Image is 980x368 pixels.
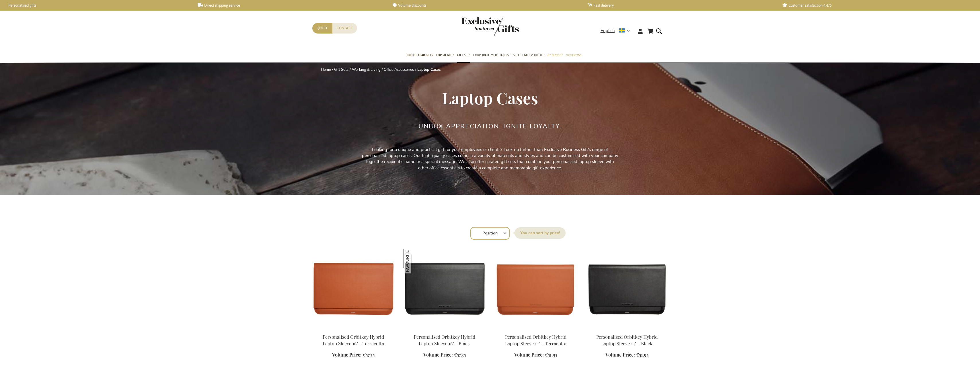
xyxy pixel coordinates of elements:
[547,52,563,58] span: By Budget
[566,52,581,58] span: Occasions
[332,352,375,358] a: Volume Price: €57.35
[332,352,362,358] span: Volume Price:
[457,52,470,58] span: Gift Sets
[601,28,615,34] span: English
[363,352,375,358] span: €57.35
[407,52,433,58] span: End of year gifts
[587,3,773,8] a: Fast delivery
[436,52,454,58] span: TOP 50 Gifts
[312,249,394,329] img: Personalised Orbitkey Hybrid Laptop Sleeve 16" - Terracotta
[636,352,648,358] span: €51.95
[442,87,538,108] span: Laptop Cases
[495,327,577,332] a: Personalised Orbitkey Hybrid Laptop Sleeve 14" - Terracotta
[782,3,968,8] a: Customer satisfaction 4,6/5
[461,17,519,36] img: Exclusive Business gifts logo
[404,249,486,329] img: Personalised Orbitkey Hybrid Laptop Sleeve 16" - Black
[461,17,490,36] a: store logo
[312,327,394,332] a: Personalised Orbitkey Hybrid Laptop Sleeve 16" - Terracotta
[417,67,441,72] strong: Laptop Cases
[545,352,557,358] span: €51.95
[334,67,348,72] a: Gift Sets
[513,52,544,58] span: Select Gift Voucher
[423,352,466,358] a: Volume Price: €57.35
[505,334,566,347] a: Personalised Orbitkey Hybrid Laptop Sleeve 14" - Terracotta
[198,3,383,8] a: Direct shipping service
[332,23,357,34] a: Contact
[321,67,331,72] a: Home
[3,3,188,8] a: Personalised gifts
[404,249,428,273] img: Personalised Orbitkey Hybrid Laptop Sleeve 16" - Black
[605,352,648,358] a: Volume Price: €51.95
[404,327,486,332] a: Personalised Orbitkey Hybrid Laptop Sleeve 16" - Black Personalised Orbitkey Hybrid Laptop Sleeve...
[596,334,658,347] a: Personalised Orbitkey Hybrid Laptop Sleeve 14" - Black
[414,334,475,347] a: Personalised Orbitkey Hybrid Laptop Sleeve 16" - Black
[515,227,566,239] label: Sort By
[393,3,578,8] a: Volume discounts
[514,352,544,358] span: Volume Price:
[418,123,562,130] h2: Unbox Appreciation. Ignite Loyalty.
[312,23,332,34] a: Quote
[361,147,619,171] p: Looking for a unique and practical gift for your employees or clients? Look no further than Exclu...
[601,28,634,34] div: English
[586,249,668,329] img: Personalised Orbitkey Hybrid Laptop Sleeve 14" - Black
[454,352,466,358] span: €57.35
[586,327,668,332] a: Personalised Orbitkey Hybrid Laptop Sleeve 14" - Black
[514,352,557,358] a: Volume Price: €51.95
[384,67,414,72] a: Office Accessories
[352,67,381,72] a: Working & Living
[495,249,577,329] img: Personalised Orbitkey Hybrid Laptop Sleeve 14" - Terracotta
[423,352,453,358] span: Volume Price:
[605,352,635,358] span: Volume Price:
[473,52,511,58] span: Corporate Merchandise
[323,334,384,347] a: Personalised Orbitkey Hybrid Laptop Sleeve 16" - Terracotta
